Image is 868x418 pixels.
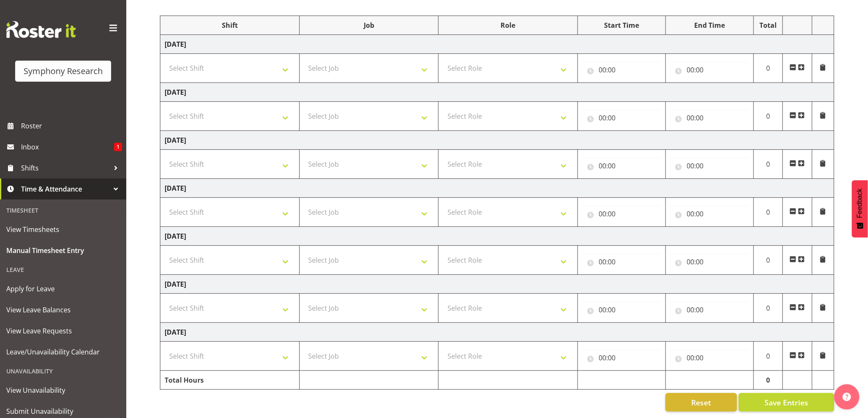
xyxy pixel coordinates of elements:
[582,20,661,30] div: Start Time
[21,141,114,153] span: Inbox
[6,244,120,257] span: Manual Timesheet Entry
[670,157,749,174] input: Click to select...
[6,304,120,316] span: View Leave Balances
[666,393,737,412] button: Reset
[114,143,122,151] span: 1
[6,346,120,358] span: Leave/Unavailability Calendar
[24,65,103,77] div: Symphony Research
[165,20,295,30] div: Shift
[2,320,124,341] a: View Leave Requests
[2,240,124,261] a: Manual Timesheet Entry
[739,393,834,412] button: Save Entries
[582,61,661,78] input: Click to select...
[856,189,864,218] span: Feedback
[6,384,120,397] span: View Unavailability
[160,275,834,294] td: [DATE]
[670,205,749,222] input: Click to select...
[670,253,749,270] input: Click to select...
[754,246,783,275] td: 0
[6,223,120,236] span: View Timesheets
[670,20,749,30] div: End Time
[2,261,124,278] div: Leave
[852,180,868,237] button: Feedback - Show survey
[582,157,661,174] input: Click to select...
[2,362,124,380] div: Unavailability
[160,227,834,246] td: [DATE]
[6,405,120,418] span: Submit Unavailability
[691,397,711,408] span: Reset
[2,341,124,362] a: Leave/Unavailability Calendar
[6,282,120,295] span: Apply for Leave
[670,301,749,318] input: Click to select...
[160,131,834,150] td: [DATE]
[2,278,124,299] a: Apply for Leave
[160,179,834,198] td: [DATE]
[670,349,749,366] input: Click to select...
[754,150,783,179] td: 0
[582,349,661,366] input: Click to select...
[160,371,300,390] td: Total Hours
[2,380,124,401] a: View Unavailability
[754,371,783,390] td: 0
[21,183,109,195] span: Time & Attendance
[2,219,124,240] a: View Timesheets
[764,397,808,408] span: Save Entries
[582,205,661,222] input: Click to select...
[160,83,834,102] td: [DATE]
[160,35,834,54] td: [DATE]
[582,109,661,126] input: Click to select...
[754,294,783,323] td: 0
[754,342,783,371] td: 0
[21,162,109,174] span: Shifts
[582,253,661,270] input: Click to select...
[754,198,783,227] td: 0
[670,61,749,78] input: Click to select...
[160,323,834,342] td: [DATE]
[754,102,783,131] td: 0
[582,301,661,318] input: Click to select...
[6,325,120,337] span: View Leave Requests
[2,299,124,320] a: View Leave Balances
[2,202,124,219] div: Timesheet
[6,21,76,38] img: Rosterit website logo
[754,54,783,83] td: 0
[843,393,851,401] img: help-xxl-2.png
[21,120,122,132] span: Roster
[304,20,434,30] div: Job
[443,20,573,30] div: Role
[758,20,779,30] div: Total
[670,109,749,126] input: Click to select...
